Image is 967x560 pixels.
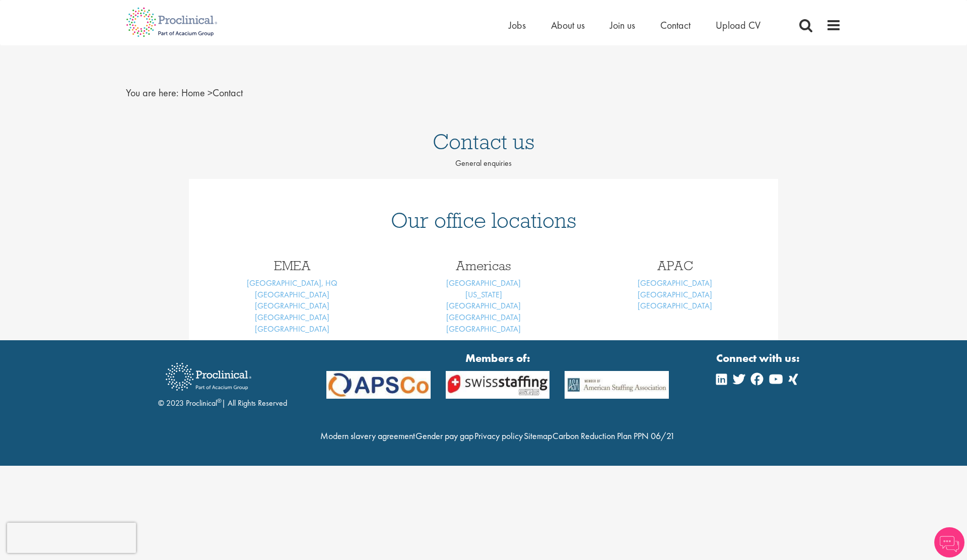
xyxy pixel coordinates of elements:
[552,430,675,442] a: Carbon Reduction Plan PPN 06/21
[247,278,337,288] a: [GEOGRAPHIC_DATA], HQ
[438,371,558,399] img: APSCo
[524,430,552,442] a: Sitemap
[610,19,635,32] a: Join us
[181,86,205,99] a: breadcrumb link to Home
[934,527,964,557] img: Chatbot
[638,278,712,288] a: [GEOGRAPHIC_DATA]
[326,350,669,366] strong: Members of:
[446,278,521,288] a: [GEOGRAPHIC_DATA]
[660,19,690,32] a: Contact
[217,397,222,405] sup: ®
[255,289,329,300] a: [GEOGRAPHIC_DATA]
[557,371,676,399] img: APSCo
[474,430,523,442] a: Privacy policy
[255,324,329,334] a: [GEOGRAPHIC_DATA]
[416,430,473,442] a: Gender pay gap
[638,289,712,300] a: [GEOGRAPHIC_DATA]
[551,19,585,32] a: About us
[208,86,213,99] span: >
[587,259,763,272] h3: APAC
[7,523,136,553] iframe: reCAPTCHA
[320,430,415,442] a: Modern slavery agreement
[638,300,712,311] a: [GEOGRAPHIC_DATA]
[509,19,526,32] a: Jobs
[395,259,572,272] h3: Americas
[446,324,521,334] a: [GEOGRAPHIC_DATA]
[204,259,380,272] h3: EMEA
[181,86,243,99] span: Contact
[126,86,179,99] span: You are here:
[158,355,287,409] div: © 2023 Proclinical | All Rights Reserved
[716,19,761,32] a: Upload CV
[255,300,329,311] a: [GEOGRAPHIC_DATA]
[319,371,438,399] img: APSCo
[446,300,521,311] a: [GEOGRAPHIC_DATA]
[255,312,329,323] a: [GEOGRAPHIC_DATA]
[158,356,259,398] img: Proclinical Recruitment
[204,209,763,231] h1: Our office locations
[446,312,521,323] a: [GEOGRAPHIC_DATA]
[716,350,802,366] strong: Connect with us:
[465,289,502,300] a: [US_STATE]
